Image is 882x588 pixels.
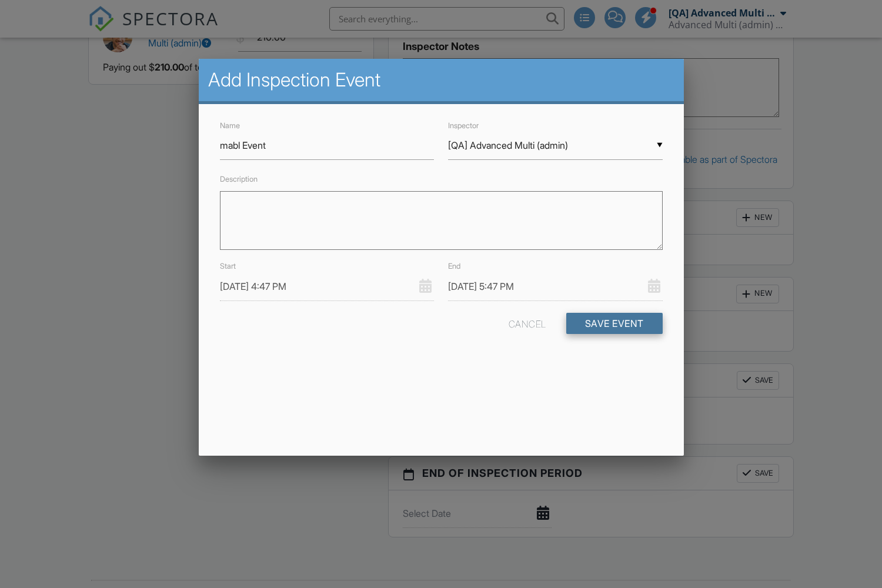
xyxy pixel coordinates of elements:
[220,175,258,183] label: Description
[448,121,479,130] label: Inspector
[220,121,240,130] label: Name
[448,272,663,301] input: Select Date
[208,68,674,92] h2: Add Inspection Event
[509,313,546,334] div: Cancel
[448,262,460,270] label: End
[220,272,435,301] input: Select Date
[566,313,663,334] button: Save Event
[220,262,236,270] label: Start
